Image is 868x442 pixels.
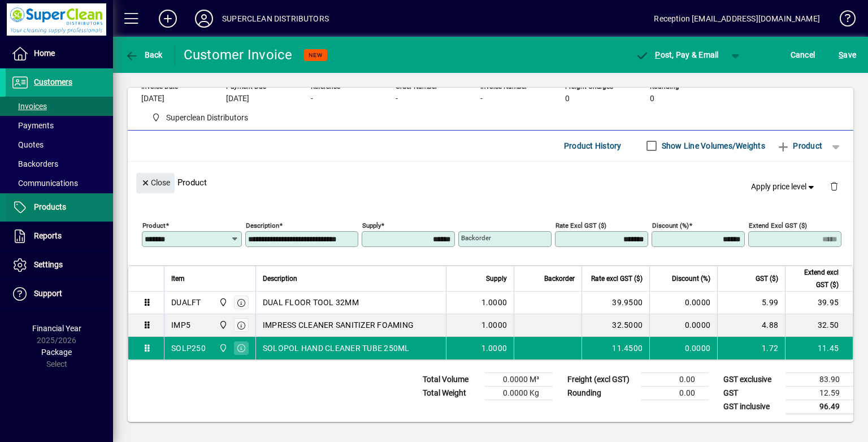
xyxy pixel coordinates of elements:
[136,173,175,193] button: Close
[34,202,66,211] span: Products
[6,280,113,308] a: Support
[263,297,359,308] span: DUAL FLOOR TOOL 32MM
[792,266,839,291] span: Extend excl GST ($)
[717,314,785,337] td: 4.88
[362,221,381,229] mat-label: Supply
[747,176,821,197] button: Apply price level
[171,297,201,308] div: DUALFT
[649,292,717,314] td: 0.0000
[785,386,853,400] td: 12.59
[150,8,186,29] button: Add
[481,343,507,354] span: 1.0000
[171,343,206,354] div: SOLP250
[771,136,828,156] button: Product
[11,159,58,168] span: Backorders
[34,49,55,58] span: Home
[718,372,785,386] td: GST exclusive
[589,343,643,354] div: 11.4500
[654,10,820,28] div: Reception [EMAIL_ADDRESS][DOMAIN_NAME]
[591,272,643,285] span: Rate excl GST ($)
[141,174,170,192] span: Close
[650,94,654,103] span: 0
[791,46,815,64] span: Cancel
[672,272,710,285] span: Discount (%)
[186,8,222,29] button: Profile
[785,400,853,414] td: 96.49
[718,386,785,400] td: GST
[641,386,709,400] td: 0.00
[785,372,853,386] td: 83.90
[6,222,113,250] a: Reports
[6,193,113,222] a: Products
[839,46,856,64] span: ave
[717,292,785,314] td: 5.99
[34,260,63,269] span: Settings
[649,314,717,337] td: 0.0000
[147,111,253,125] span: Superclean Distributors
[34,231,62,240] span: Reports
[142,221,166,229] mat-label: Product
[32,324,81,333] span: Financial Year
[133,177,177,188] app-page-header-button: Close
[184,46,293,64] div: Customer Invoice
[6,116,113,135] a: Payments
[6,97,113,116] a: Invoices
[562,386,641,400] td: Rounding
[6,174,113,193] a: Communications
[11,121,54,130] span: Payments
[263,343,410,354] span: SOLOPOL HAND CLEANER TUBE 250ML
[486,272,507,285] span: Supply
[6,135,113,154] a: Quotes
[785,314,853,337] td: 32.50
[718,400,785,414] td: GST inclusive
[836,45,859,65] button: Save
[216,296,229,309] span: Superclean Distributors
[461,234,491,242] mat-label: Backorder
[776,137,822,155] span: Product
[544,272,575,285] span: Backorder
[564,137,622,155] span: Product History
[171,319,190,331] div: IMP5
[788,45,818,65] button: Cancel
[11,140,44,149] span: Quotes
[480,94,483,103] span: -
[636,50,719,59] span: ost, Pay & Email
[821,173,848,200] button: Delete
[652,221,689,229] mat-label: Discount (%)
[481,319,507,331] span: 1.0000
[481,297,507,308] span: 1.0000
[113,45,175,65] app-page-header-button: Back
[417,372,485,386] td: Total Volume
[751,181,817,193] span: Apply price level
[749,221,807,229] mat-label: Extend excl GST ($)
[246,221,279,229] mat-label: Description
[589,319,643,331] div: 32.5000
[555,221,606,229] mat-label: Rate excl GST ($)
[34,77,72,86] span: Customers
[263,272,297,285] span: Description
[559,136,626,156] button: Product History
[565,94,570,103] span: 0
[562,372,641,386] td: Freight (excl GST)
[6,154,113,174] a: Backorders
[785,292,853,314] td: 39.95
[11,102,47,111] span: Invoices
[831,2,854,39] a: Knowledge Base
[659,140,765,151] label: Show Line Volumes/Weights
[122,45,166,65] button: Back
[785,337,853,359] td: 11.45
[216,342,229,354] span: Superclean Distributors
[125,50,163,59] span: Back
[166,112,248,124] span: Superclean Distributors
[485,386,553,400] td: 0.0000 Kg
[485,372,553,386] td: 0.0000 M³
[128,162,853,203] div: Product
[649,337,717,359] td: 0.0000
[141,94,164,103] span: [DATE]
[309,51,323,59] span: NEW
[655,50,660,59] span: P
[311,94,313,103] span: -
[821,181,848,191] app-page-header-button: Delete
[630,45,724,65] button: Post, Pay & Email
[641,372,709,386] td: 0.00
